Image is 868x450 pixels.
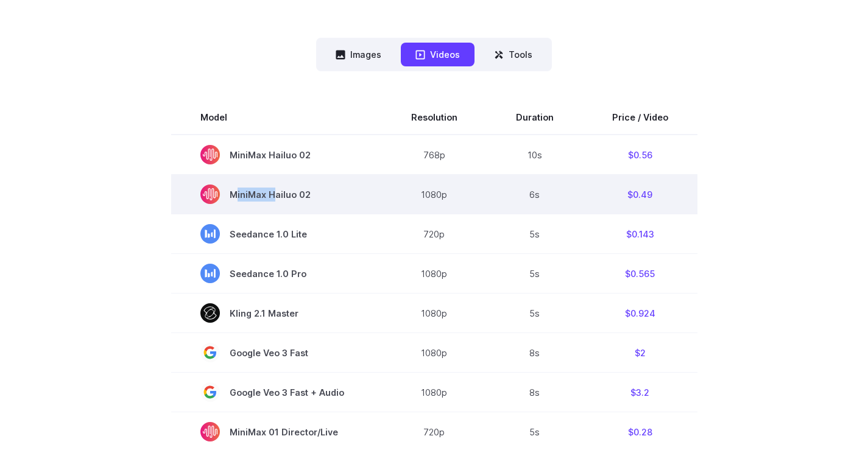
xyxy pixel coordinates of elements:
span: Kling 2.1 Master [200,303,353,323]
span: Google Veo 3 Fast + Audio [200,382,353,402]
th: Duration [487,100,583,135]
td: 6s [487,175,583,214]
button: Tools [479,43,547,66]
th: Resolution [382,100,487,135]
td: 1080p [382,175,487,214]
td: 1080p [382,373,487,412]
span: MiniMax Hailuo 02 [200,185,353,204]
td: 8s [487,333,583,373]
td: $0.49 [583,175,697,214]
td: $0.924 [583,294,697,333]
td: 10s [487,135,583,175]
td: 1080p [382,294,487,333]
td: 1080p [382,333,487,373]
button: Videos [401,43,475,66]
td: 720p [382,214,487,254]
td: $3.2 [583,373,697,412]
td: $0.56 [583,135,697,175]
span: Google Veo 3 Fast [200,343,353,362]
td: 8s [487,373,583,412]
td: $2 [583,333,697,373]
td: 1080p [382,254,487,294]
td: 5s [487,214,583,254]
span: MiniMax 01 Director/Live [200,422,353,441]
button: Images [321,43,396,66]
th: Model [171,100,382,135]
th: Price / Video [583,100,697,135]
td: 768p [382,135,487,175]
td: $0.565 [583,254,697,294]
span: MiniMax Hailuo 02 [200,145,353,164]
td: $0.143 [583,214,697,254]
td: 5s [487,294,583,333]
span: Seedance 1.0 Pro [200,264,353,283]
span: Seedance 1.0 Lite [200,224,353,244]
td: 5s [487,254,583,294]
